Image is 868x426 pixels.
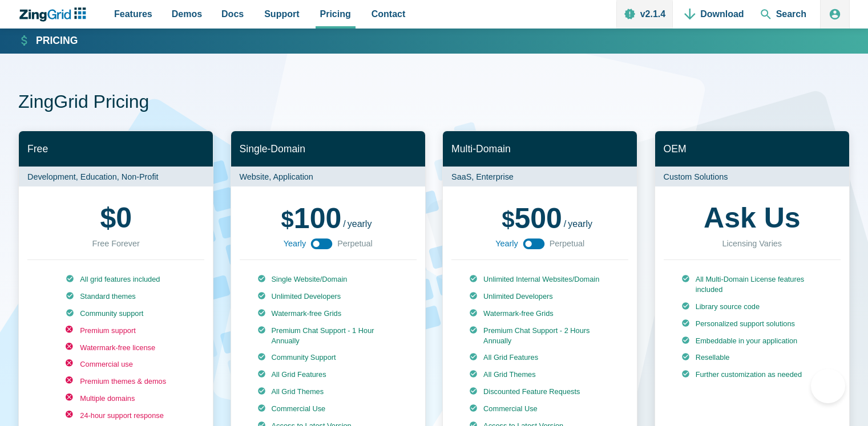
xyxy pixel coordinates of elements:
li: Premium themes & demos [66,376,166,387]
strong: 0 [100,204,132,232]
li: Unlimited Developers [469,291,611,302]
span: 100 [281,202,342,234]
span: Docs [221,6,244,22]
li: Community support [66,309,166,319]
li: Single Website/Domain [257,274,399,285]
li: All Grid Features [469,352,611,363]
span: Yearly [284,237,306,250]
li: Watermark-free Grids [257,309,399,319]
li: Commercial use [66,359,166,370]
h2: Free [19,131,213,167]
span: $ [100,204,116,232]
iframe: Toggle Customer Support [811,369,845,403]
li: All Grid Features [257,370,399,380]
div: Free Forever [92,237,140,250]
span: Pricing [320,6,351,22]
span: / [564,220,566,229]
span: 500 [502,202,562,234]
li: Embeddable in your application [681,336,823,346]
span: Features [114,6,152,22]
li: All grid features included [66,274,166,285]
p: Development, Education, Non-Profit [19,167,213,186]
li: Standard themes [66,291,166,302]
span: Perpetual [550,237,585,250]
li: Discounted Feature Requests [469,387,611,397]
h2: Single-Domain [231,131,425,167]
li: Commercial Use [257,404,399,414]
li: Watermark-free Grids [469,309,611,319]
li: Unlimited Internal Websites/Domain [469,274,611,285]
li: Unlimited Developers [257,291,399,302]
span: yearly [568,219,592,229]
p: SaaS, Enterprise [443,167,637,186]
li: All Grid Themes [469,370,611,380]
span: / [343,220,345,229]
li: Commercial Use [469,404,611,414]
li: Library source code [681,302,823,312]
li: Premium Chat Support - 1 Hour Annually [257,326,399,346]
li: 24-hour support response [66,411,166,421]
h1: ZingGrid Pricing [18,90,850,116]
strong: Ask Us [704,204,801,232]
strong: Pricing [36,36,78,46]
li: Personalized support solutions [681,319,823,329]
span: Yearly [495,237,518,250]
li: Community Support [257,352,399,363]
span: Contact [372,6,406,22]
h2: Multi-Domain [443,131,637,167]
li: Multiple domains [66,393,166,404]
h2: OEM [655,131,849,167]
span: yearly [348,219,372,229]
p: Custom Solutions [655,167,849,186]
li: Resellable [681,352,823,363]
li: All Multi-Domain License features included [681,274,823,295]
span: Support [264,6,299,22]
p: Website, Application [231,167,425,186]
li: Further customization as needed [681,370,823,380]
li: All Grid Themes [257,387,399,397]
li: Watermark-free license [66,343,166,353]
span: Perpetual [337,237,373,250]
div: Licensing Varies [722,237,782,250]
a: ZingChart Logo. Click to return to the homepage [18,7,92,22]
span: Demos [172,6,202,22]
li: Premium support [66,326,166,336]
li: Premium Chat Support - 2 Hours Annually [469,326,611,346]
a: Pricing [19,34,78,48]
